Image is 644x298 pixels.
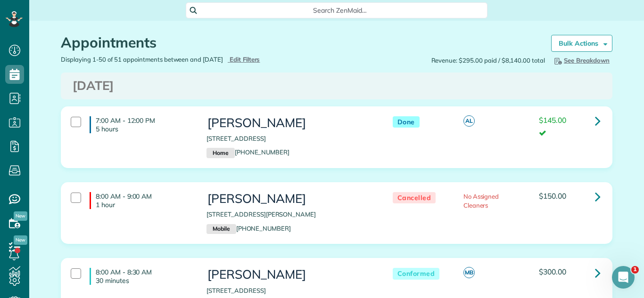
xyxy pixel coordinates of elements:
a: Mobile[PHONE_NUMBER] [206,225,291,232]
a: Bulk Actions [551,35,612,52]
p: 1 hour [96,201,192,209]
span: Edit Filters [230,56,260,63]
span: Conformed [393,268,440,280]
span: New [14,211,27,221]
button: See Breakdown [550,55,612,65]
p: [STREET_ADDRESS] [206,286,373,295]
span: Cancelled [393,192,436,204]
span: MB [463,267,475,278]
span: AL [463,115,475,127]
p: [STREET_ADDRESS][PERSON_NAME] [206,210,373,219]
span: $145.00 [539,115,566,125]
span: No Assigned Cleaners [463,193,499,209]
a: Edit Filters [228,56,260,63]
span: Revenue: $295.00 paid / $8,140.00 total [431,56,545,65]
h4: 8:00 AM - 9:00 AM [90,192,192,209]
span: 1 [631,266,639,274]
h3: [PERSON_NAME] [206,116,373,130]
small: Home [206,148,234,158]
p: [STREET_ADDRESS] [206,134,373,143]
h4: 8:00 AM - 8:30 AM [90,268,192,285]
span: See Breakdown [553,56,610,64]
h3: [PERSON_NAME] [206,192,373,206]
strong: Bulk Actions [559,39,598,48]
small: Mobile [206,224,236,234]
span: Done [393,116,420,128]
span: New [14,235,27,245]
h4: 7:00 AM - 12:00 PM [90,116,192,133]
span: $300.00 [539,267,566,276]
h1: Appointments [61,35,537,50]
span: $150.00 [539,191,566,201]
p: 30 minutes [96,276,192,285]
iframe: Intercom live chat [612,266,635,289]
h3: [PERSON_NAME] [206,268,373,282]
p: 5 hours [96,125,192,133]
h3: [DATE] [73,79,601,93]
a: Home[PHONE_NUMBER] [206,148,289,156]
div: Displaying 1-50 of 51 appointments between and [DATE] [54,55,337,64]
